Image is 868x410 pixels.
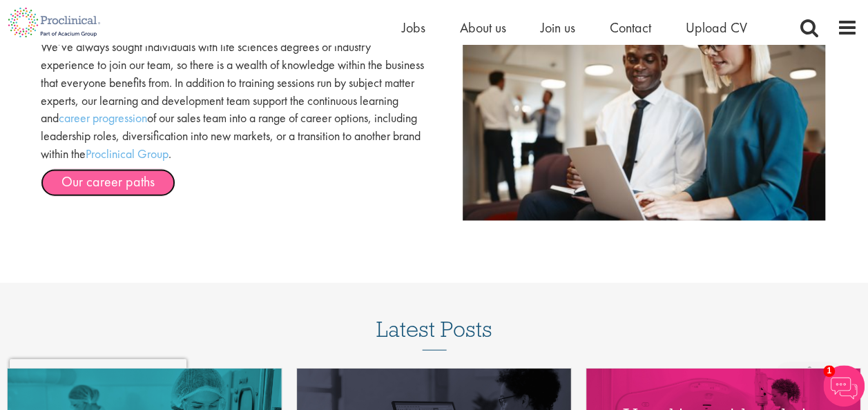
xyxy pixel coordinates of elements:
a: Our career paths [41,169,175,197]
a: About us [460,19,506,37]
img: Chatbot [823,365,865,407]
iframe: reCAPTCHA [10,359,186,400]
a: Contact [610,19,651,37]
a: Jobs [402,19,425,37]
h3: Latest Posts [376,318,492,351]
p: We’ve always sought individuals with life sciences degrees or industry experience to join our tea... [41,38,424,162]
a: Join us [541,19,575,37]
a: Upload CV [686,19,747,37]
a: career progression [59,110,147,126]
a: Proclinical Group [86,146,168,162]
span: 1 [823,365,835,377]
